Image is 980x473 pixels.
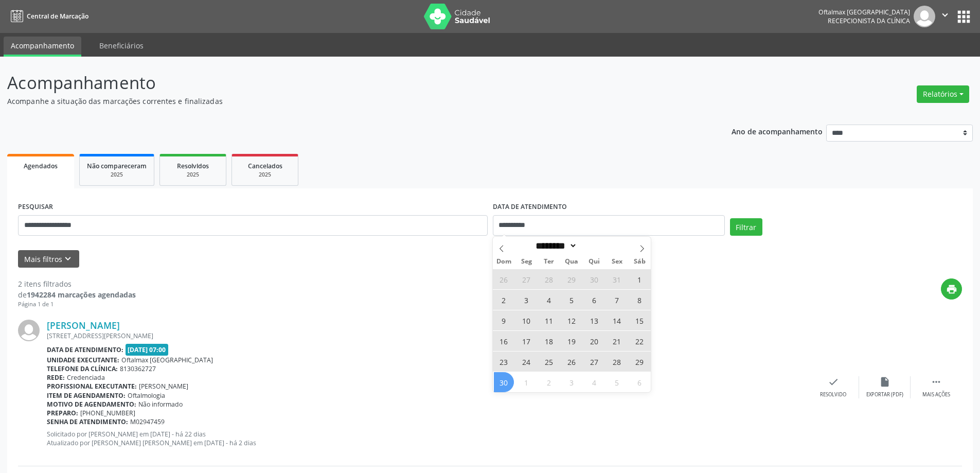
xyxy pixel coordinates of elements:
[80,409,135,417] span: [PHONE_NUMBER]
[605,258,628,265] span: Sex
[562,372,582,392] span: Dezembro 3, 2025
[630,269,650,289] span: Novembro 1, 2025
[935,6,955,27] button: 
[539,372,559,392] span: Dezembro 2, 2025
[516,290,537,310] span: Novembro 3, 2025
[584,372,604,392] span: Dezembro 4, 2025
[494,372,514,392] span: Novembro 30, 2025
[931,376,942,388] i: 
[493,199,567,215] label: DATA DE ATENDIMENTO
[515,258,538,265] span: Seg
[866,391,903,398] div: Exportar (PDF)
[941,278,962,300] button: print
[562,269,582,289] span: Outubro 29, 2025
[130,417,165,426] span: M02947459
[914,6,935,27] img: img
[539,310,559,330] span: Novembro 11, 2025
[516,269,537,289] span: Outubro 27, 2025
[630,310,650,330] span: Novembro 15, 2025
[939,9,951,21] i: 
[607,352,627,372] span: Novembro 28, 2025
[167,171,219,179] div: 2025
[139,382,188,391] span: [PERSON_NAME]
[121,356,213,364] span: Oftalmax [GEOGRAPHIC_DATA]
[47,391,126,400] b: Item de agendamento:
[820,391,846,398] div: Resolvido
[494,352,514,372] span: Novembro 23, 2025
[62,253,74,265] i: keyboard_arrow_down
[516,310,537,330] span: Novembro 10, 2025
[4,37,81,57] a: Acompanhamento
[47,373,65,382] b: Rede:
[955,8,973,26] button: apps
[87,171,147,179] div: 2025
[828,376,839,388] i: check
[47,320,120,331] a: [PERSON_NAME]
[494,269,514,289] span: Outubro 26, 2025
[577,240,611,251] input: Year
[922,391,950,398] div: Mais ações
[607,310,627,330] span: Novembro 14, 2025
[27,290,136,300] strong: 1942284 marcações agendadas
[47,400,136,409] b: Motivo de agendamento:
[630,331,650,351] span: Novembro 22, 2025
[516,372,537,392] span: Dezembro 1, 2025
[946,284,957,295] i: print
[494,310,514,330] span: Novembro 9, 2025
[47,364,118,373] b: Telefone da clínica:
[67,373,105,382] span: Credenciada
[917,85,969,103] button: Relatórios
[828,16,910,25] span: Recepcionista da clínica
[562,331,582,351] span: Novembro 19, 2025
[562,310,582,330] span: Novembro 12, 2025
[607,269,627,289] span: Outubro 31, 2025
[516,352,537,372] span: Novembro 24, 2025
[248,162,282,170] span: Cancelados
[18,300,136,309] div: Página 1 de 1
[584,269,604,289] span: Outubro 30, 2025
[47,356,119,364] b: Unidade executante:
[18,199,53,215] label: PESQUISAR
[18,289,136,300] div: de
[494,290,514,310] span: Novembro 2, 2025
[730,218,762,236] button: Filtrar
[126,344,169,356] span: [DATE] 07:00
[560,258,583,265] span: Qua
[583,258,605,265] span: Qui
[584,352,604,372] span: Novembro 27, 2025
[538,258,560,265] span: Ter
[7,70,683,96] p: Acompanhamento
[128,391,165,400] span: Oftalmologia
[47,382,137,391] b: Profissional executante:
[7,8,88,25] a: Central de Marcação
[516,331,537,351] span: Novembro 17, 2025
[493,258,515,265] span: Dom
[584,310,604,330] span: Novembro 13, 2025
[532,240,578,251] select: Month
[47,331,808,340] div: [STREET_ADDRESS][PERSON_NAME]
[92,37,151,55] a: Beneficiários
[18,278,136,289] div: 2 itens filtrados
[630,372,650,392] span: Dezembro 6, 2025
[628,258,651,265] span: Sáb
[120,364,156,373] span: 8130362727
[18,320,40,341] img: img
[87,162,147,170] span: Não compareceram
[177,162,209,170] span: Resolvidos
[584,290,604,310] span: Novembro 6, 2025
[584,331,604,351] span: Novembro 20, 2025
[7,96,683,107] p: Acompanhe a situação das marcações correntes e finalizadas
[630,352,650,372] span: Novembro 29, 2025
[47,409,78,417] b: Preparo:
[539,331,559,351] span: Novembro 18, 2025
[732,125,823,137] p: Ano de acompanhamento
[47,345,123,354] b: Data de atendimento:
[539,269,559,289] span: Outubro 28, 2025
[24,162,58,170] span: Agendados
[539,352,559,372] span: Novembro 25, 2025
[879,376,890,388] i: insert_drive_file
[138,400,183,409] span: Não informado
[818,8,910,16] div: Oftalmax [GEOGRAPHIC_DATA]
[239,171,291,179] div: 2025
[607,290,627,310] span: Novembro 7, 2025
